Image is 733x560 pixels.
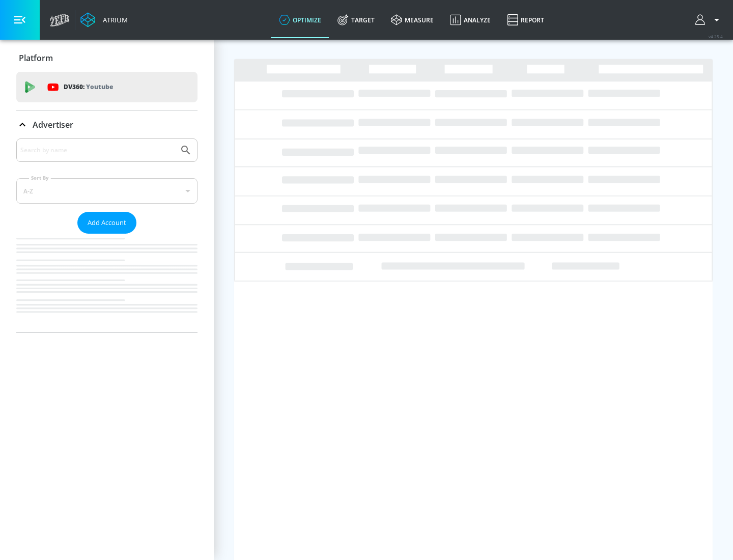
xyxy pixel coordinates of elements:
nav: list of Advertiser [16,234,198,332]
a: Target [329,2,383,38]
label: Sort By [29,175,51,181]
p: Youtube [86,81,113,92]
a: Atrium [80,12,128,27]
span: Add Account [88,217,126,229]
a: Report [499,2,552,38]
p: DV360: [64,81,113,93]
div: DV360: Youtube [16,72,198,102]
div: Advertiser [16,110,198,139]
a: measure [383,2,442,38]
button: Add Account [77,212,136,234]
a: optimize [271,2,329,38]
div: Advertiser [16,138,198,332]
div: Atrium [99,15,128,24]
p: Advertiser [33,119,73,130]
div: A-Z [16,178,198,204]
span: v 4.25.4 [709,34,723,39]
input: Search by name [20,144,175,157]
div: Platform [16,44,198,72]
p: Platform [19,52,53,64]
a: Analyze [442,2,499,38]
